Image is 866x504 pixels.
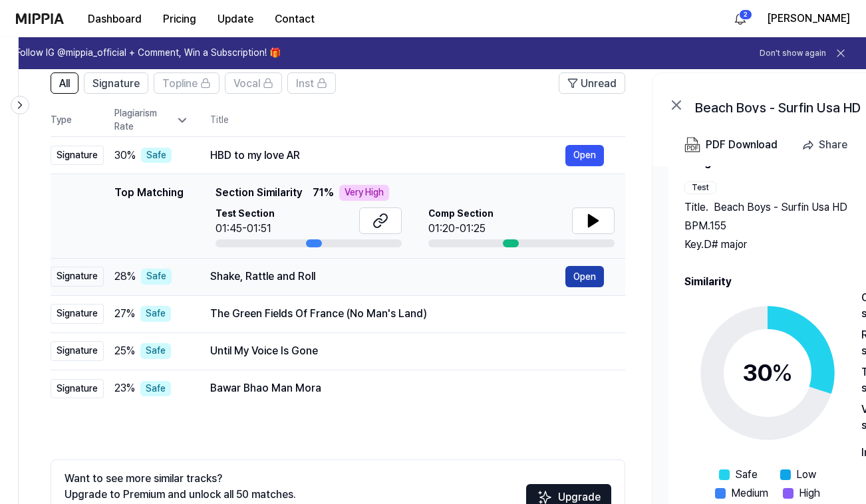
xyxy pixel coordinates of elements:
[796,467,816,483] span: Low
[114,185,184,247] div: Top Matching
[51,341,104,361] div: Signature
[207,6,264,33] button: Update
[772,358,793,387] span: %
[760,48,826,59] button: Don't show again
[767,11,850,27] button: [PERSON_NAME]
[154,72,219,94] button: Topline
[684,199,708,215] span: Title .
[730,8,751,29] button: 알림2
[141,148,172,164] div: Safe
[140,306,171,322] div: Safe
[233,76,260,92] span: Vocal
[84,72,148,94] button: Signature
[559,72,625,94] button: Unread
[216,185,302,201] span: Section Similarity
[296,76,314,92] span: Inst
[51,379,104,399] div: Signature
[51,72,78,94] button: All
[731,485,768,501] span: Medium
[210,269,565,285] div: Shake, Rattle and Roll
[739,9,752,20] div: 2
[210,148,565,164] div: HBD to my love AR
[735,467,758,483] span: Safe
[59,76,70,92] span: All
[428,207,494,221] span: Comp Section
[682,132,780,158] button: PDF Download
[114,343,135,359] span: 25 %
[207,1,264,37] a: Update
[114,107,189,133] div: Plagiarism Rate
[114,380,135,396] span: 23 %
[210,306,604,322] div: The Green Fields Of France (No Man's Land)
[684,137,700,153] img: PDF Download
[706,136,778,154] div: PDF Download
[339,185,389,201] div: Very High
[141,269,172,285] div: Safe
[210,343,604,359] div: Until My Voice Is Gone
[51,304,104,324] div: Signature
[225,72,282,94] button: Vocal
[152,6,207,33] button: Pricing
[216,221,275,237] div: 01:45-01:51
[92,76,140,92] span: Signature
[428,221,494,237] div: 01:20-01:25
[51,267,104,287] div: Signature
[114,306,135,322] span: 27 %
[581,76,617,92] span: Unread
[210,380,604,396] div: Bawar Bhao Man Mora
[216,207,275,221] span: Test Section
[264,6,325,33] button: Contact
[819,136,847,154] div: Share
[714,199,847,215] span: Beach Boys - Surfin Usa HD
[684,182,716,194] div: Test
[684,218,851,234] div: BPM. 155
[684,237,851,253] div: Key. D# major
[140,343,171,359] div: Safe
[565,266,604,287] button: Open
[51,146,104,166] div: Signature
[77,6,152,33] button: Dashboard
[796,132,858,158] button: Share
[313,185,334,201] span: 71 %
[16,13,64,24] img: logo
[732,11,748,27] img: 알림
[565,145,604,166] button: Open
[287,72,336,94] button: Inst
[799,485,820,501] span: High
[65,471,296,503] div: Want to see more similar tracks? Upgrade to Premium and unlock all 50 matches.
[210,104,625,136] th: Title
[16,47,281,60] h1: Follow IG @mippia_official + Comment, Win a Subscription! 🎁
[140,381,171,397] div: Safe
[51,104,104,137] th: Type
[162,76,198,92] span: Topline
[742,355,793,391] div: 30
[114,269,136,285] span: 28 %
[114,148,136,164] span: 30 %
